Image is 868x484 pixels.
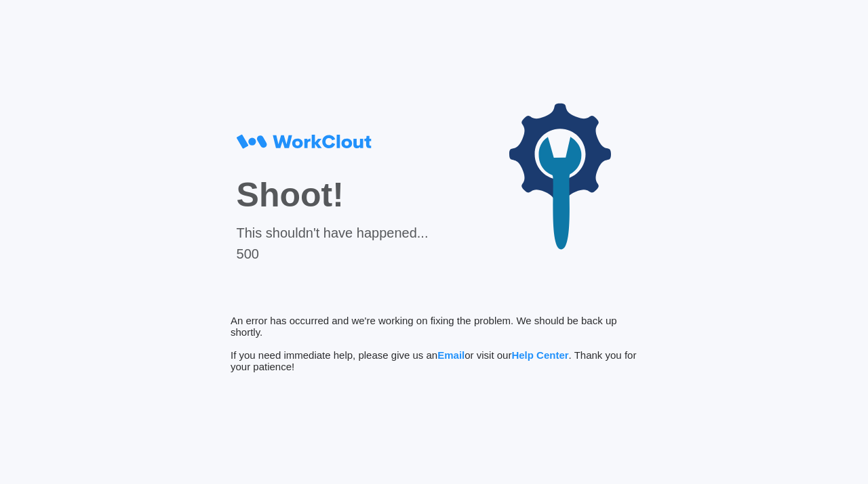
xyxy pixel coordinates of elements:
[237,225,429,241] div: This shouldn't have happened...
[231,315,637,372] div: An error has occurred and we're working on fixing the problem. We should be back up shortly. If y...
[437,349,465,361] span: Email
[237,246,429,262] div: 500
[511,349,568,361] span: Help Center
[237,175,429,215] div: Shoot!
